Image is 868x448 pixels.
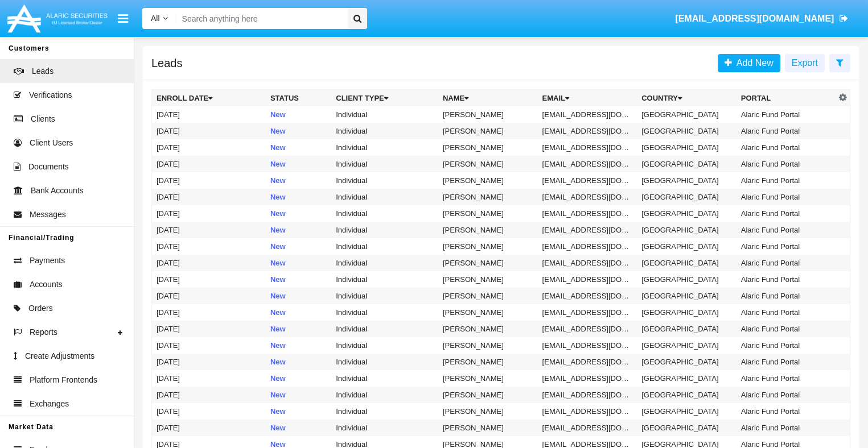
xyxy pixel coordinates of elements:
td: [PERSON_NAME] [438,255,538,271]
td: [DATE] [152,354,266,370]
td: [GEOGRAPHIC_DATA] [637,205,737,222]
td: [EMAIL_ADDRESS][DOMAIN_NAME] [538,172,637,189]
td: Individual [331,370,438,387]
td: Individual [331,156,438,172]
span: Create Adjustments [25,350,94,362]
span: Accounts [30,279,63,291]
span: Orders [28,302,53,314]
span: Verifications [29,89,72,101]
td: Individual [331,354,438,370]
td: [EMAIL_ADDRESS][DOMAIN_NAME] [538,139,637,156]
td: [DATE] [152,403,266,420]
td: [GEOGRAPHIC_DATA] [637,370,737,387]
td: Alaric Fund Portal [737,255,836,271]
td: Alaric Fund Portal [737,403,836,420]
th: Country [637,90,737,107]
td: Individual [331,420,438,436]
td: [PERSON_NAME] [438,304,538,321]
td: [PERSON_NAME] [438,222,538,238]
td: Individual [331,123,438,139]
td: [EMAIL_ADDRESS][DOMAIN_NAME] [538,387,637,403]
td: New [266,304,331,321]
td: Individual [331,189,438,205]
td: [PERSON_NAME] [438,420,538,436]
td: [DATE] [152,222,266,238]
td: [GEOGRAPHIC_DATA] [637,139,737,156]
td: [EMAIL_ADDRESS][DOMAIN_NAME] [538,123,637,139]
span: Exchanges [30,398,69,410]
td: [GEOGRAPHIC_DATA] [637,271,737,288]
td: [EMAIL_ADDRESS][DOMAIN_NAME] [538,205,637,222]
td: Individual [331,172,438,189]
td: [DATE] [152,106,266,123]
td: [PERSON_NAME] [438,288,538,304]
td: New [266,288,331,304]
td: New [266,222,331,238]
th: Status [266,90,331,107]
td: Individual [331,106,438,123]
td: Alaric Fund Portal [737,205,836,222]
td: [EMAIL_ADDRESS][DOMAIN_NAME] [538,271,637,288]
a: [EMAIL_ADDRESS][DOMAIN_NAME] [670,3,854,35]
td: [PERSON_NAME] [438,106,538,123]
td: Individual [331,304,438,321]
td: [EMAIL_ADDRESS][DOMAIN_NAME] [538,420,637,436]
td: [DATE] [152,321,266,337]
td: [EMAIL_ADDRESS][DOMAIN_NAME] [538,288,637,304]
img: Logo image [6,2,109,35]
td: [PERSON_NAME] [438,238,538,255]
td: Individual [331,238,438,255]
td: [DATE] [152,255,266,271]
td: [DATE] [152,271,266,288]
a: Add New [718,54,780,72]
td: [EMAIL_ADDRESS][DOMAIN_NAME] [538,304,637,321]
td: [PERSON_NAME] [438,172,538,189]
td: [EMAIL_ADDRESS][DOMAIN_NAME] [538,189,637,205]
td: [EMAIL_ADDRESS][DOMAIN_NAME] [538,403,637,420]
th: Email [538,90,637,107]
td: Alaric Fund Portal [737,139,836,156]
td: [GEOGRAPHIC_DATA] [637,288,737,304]
td: [GEOGRAPHIC_DATA] [637,123,737,139]
td: New [266,123,331,139]
td: [PERSON_NAME] [438,337,538,354]
span: [EMAIL_ADDRESS][DOMAIN_NAME] [675,14,834,23]
td: New [266,271,331,288]
td: [PERSON_NAME] [438,156,538,172]
td: [PERSON_NAME] [438,123,538,139]
td: New [266,337,331,354]
td: Alaric Fund Portal [737,106,836,123]
td: New [266,255,331,271]
td: Alaric Fund Portal [737,238,836,255]
td: [GEOGRAPHIC_DATA] [637,403,737,420]
span: Client Users [30,137,73,149]
td: [GEOGRAPHIC_DATA] [637,238,737,255]
td: New [266,189,331,205]
td: Alaric Fund Portal [737,370,836,387]
td: [PERSON_NAME] [438,271,538,288]
td: [DATE] [152,370,266,387]
td: [GEOGRAPHIC_DATA] [637,304,737,321]
td: [GEOGRAPHIC_DATA] [637,321,737,337]
td: New [266,106,331,123]
td: [GEOGRAPHIC_DATA] [637,354,737,370]
span: Platform Frontends [30,374,97,386]
td: Individual [331,321,438,337]
td: Alaric Fund Portal [737,172,836,189]
td: New [266,370,331,387]
td: [DATE] [152,156,266,172]
td: New [266,172,331,189]
td: [DATE] [152,420,266,436]
td: [DATE] [152,123,266,139]
th: Client Type [331,90,438,107]
td: Individual [331,288,438,304]
td: New [266,420,331,436]
td: [DATE] [152,337,266,354]
span: Messages [30,209,66,221]
span: Payments [30,255,65,267]
td: [EMAIL_ADDRESS][DOMAIN_NAME] [538,354,637,370]
td: [PERSON_NAME] [438,321,538,337]
td: [GEOGRAPHIC_DATA] [637,420,737,436]
td: [DATE] [152,387,266,403]
td: Individual [331,139,438,156]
